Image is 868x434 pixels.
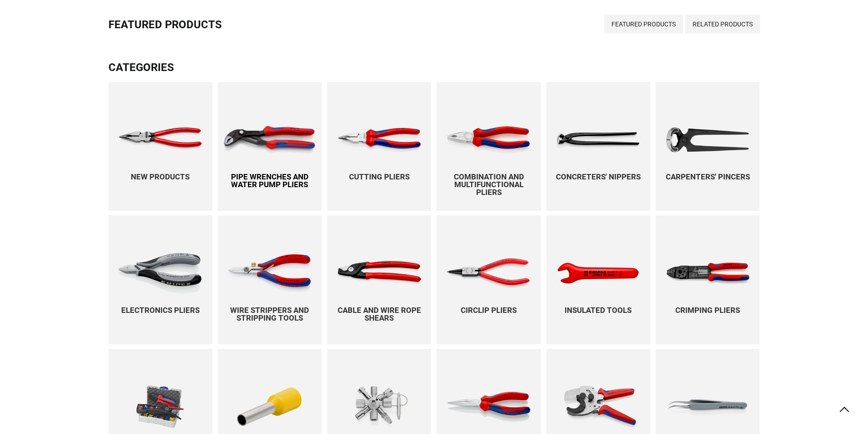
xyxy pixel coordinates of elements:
a: Concreters' Nippers Concreters' nippers [546,82,650,211]
a: Featured Products [604,15,683,34]
img: Precision Tweezer [666,398,750,415]
img: Electronics Pliers [118,235,202,312]
p: Pipe wrenches and water pump pliers [218,173,322,189]
img: Wire Strippers And Stripping Tools [227,235,312,312]
a: Circlip Pliers Circlip pliers [437,215,540,344]
a: Carpenters' Pincers Carpenters' pincers [656,82,760,211]
img: New Products [118,127,202,152]
a: Combination and multifunctional pliers Combination and multifunctional pliers [437,82,540,211]
a: Pipe Wrenches and Water Pump Pliers Pipe wrenches and water pump pliers [218,82,322,211]
p: Crimping pliers [666,306,749,314]
p: Circlip pliers [452,306,526,314]
a: New Products New products [108,82,212,211]
p: Cutting pliers [340,173,419,181]
img: Combination and multifunctional pliers [447,101,531,179]
a: Crimping Pliers Crimping pliers [656,215,760,344]
img: Crimping Pliers [666,235,750,312]
p: Cable and wire rope shears [327,306,431,322]
a: Wire Strippers And Stripping Tools Wire strippers and stripping tools [218,215,322,344]
p: New products [122,173,199,181]
a: Insulated tools Insulated tools [546,215,650,344]
img: Gripping Pliers [447,392,531,422]
a: Electronics Pliers Electronics pliers [108,215,212,344]
p: Combination and multifunctional pliers [437,173,540,196]
p: Concreters' nippers [547,173,650,181]
img: Cable And Wire Rope Shears [337,235,421,312]
img: Circlip Pliers [447,235,531,312]
img: Carpenters' Pincers [666,128,750,152]
p: Wire strippers and stripping tools [218,306,322,322]
img: Concreters' Nippers [556,132,640,148]
p: Carpenters' pincers [657,173,759,181]
p: Electronics pliers [112,306,209,314]
img: Pipe Wrenches and Water Pump Pliers [223,126,316,154]
p: Insulated tools [555,306,641,314]
img: Cutting Pliers [337,101,421,179]
img: Insulated tools [556,235,640,312]
h2: featured products [108,19,760,30]
h2: Categories [108,62,760,73]
a: Cable And Wire Rope Shears Cable and wire rope shears [327,215,431,344]
a: Related products [685,15,760,34]
a: Cutting Pliers Cutting pliers [327,82,431,211]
